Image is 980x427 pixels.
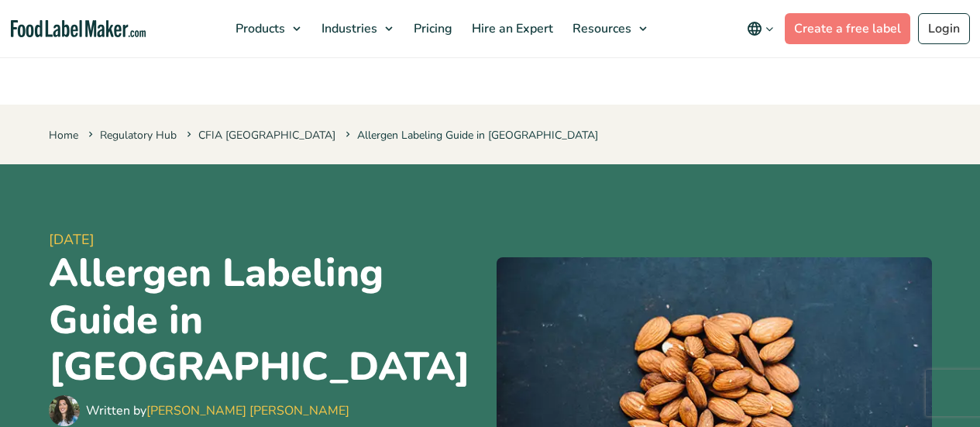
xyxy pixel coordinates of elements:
[467,20,555,37] span: Hire an Expert
[49,250,484,391] h1: Allergen Labeling Guide in [GEOGRAPHIC_DATA]
[918,13,970,44] a: Login
[49,395,80,426] img: Maria Abi Hanna - Food Label Maker
[342,128,598,143] span: Allergen Labeling Guide in [GEOGRAPHIC_DATA]
[49,128,78,143] a: Home
[86,401,349,420] div: Written by
[409,20,454,37] span: Pricing
[317,20,379,37] span: Industries
[785,13,910,44] a: Create a free label
[198,128,335,143] a: CFIA [GEOGRAPHIC_DATA]
[231,20,287,37] span: Products
[100,128,177,143] a: Regulatory Hub
[568,20,633,37] span: Resources
[146,402,349,419] a: [PERSON_NAME] [PERSON_NAME]
[49,229,484,250] span: [DATE]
